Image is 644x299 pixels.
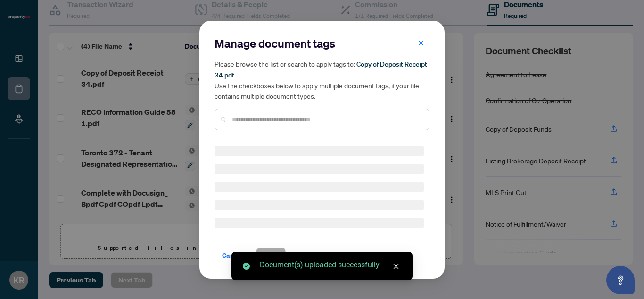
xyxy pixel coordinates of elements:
[215,248,250,264] button: Cancel
[215,36,429,51] h2: Manage document tags
[215,60,427,79] span: Copy of Deposit Receipt 34.pdf
[391,261,401,272] a: Close
[260,259,401,271] div: Document(s) uploaded successfully.
[215,59,429,101] h5: Please browse the list or search to apply tags to: Use the checkboxes below to apply multiple doc...
[222,248,243,263] span: Cancel
[243,263,250,270] span: check-circle
[256,248,286,264] button: Save
[606,266,635,294] button: Open asap
[418,39,424,46] span: close
[393,263,399,270] span: close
